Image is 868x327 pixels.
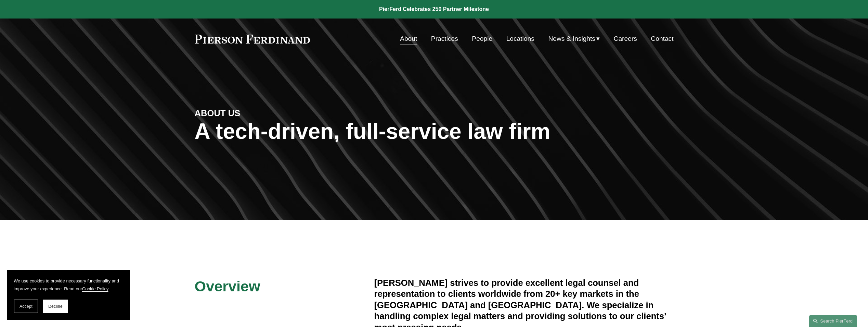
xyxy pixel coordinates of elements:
button: Decline [43,300,68,313]
a: Contact [651,32,673,45]
button: Accept [14,300,38,313]
a: Practices [431,32,458,45]
a: About [400,32,417,45]
span: Accept [20,304,33,309]
a: People [472,32,492,45]
a: Careers [614,32,637,45]
a: Search this site [809,315,857,327]
span: Decline [48,304,63,309]
section: Cookie banner [7,270,130,320]
a: Locations [506,32,534,45]
p: We use cookies to provide necessary functionality and improve your experience. Read our . [14,277,123,293]
a: Cookie Policy [82,286,108,291]
strong: ABOUT US [195,108,241,118]
h1: A tech-driven, full-service law firm [195,119,674,144]
span: Overview [195,278,260,294]
span: News & Insights [548,33,595,45]
a: folder dropdown [548,32,600,45]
